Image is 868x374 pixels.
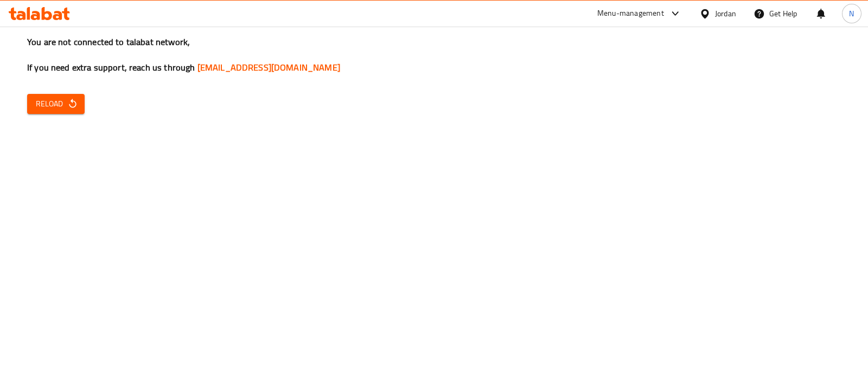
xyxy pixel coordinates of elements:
[197,59,340,75] a: [EMAIL_ADDRESS][DOMAIN_NAME]
[27,36,841,74] h3: You are not connected to talabat network, If you need extra support, reach us through
[715,8,736,20] div: Jordan
[27,94,85,114] button: Reload
[36,97,76,111] span: Reload
[597,7,664,20] div: Menu-management
[849,8,854,20] span: N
